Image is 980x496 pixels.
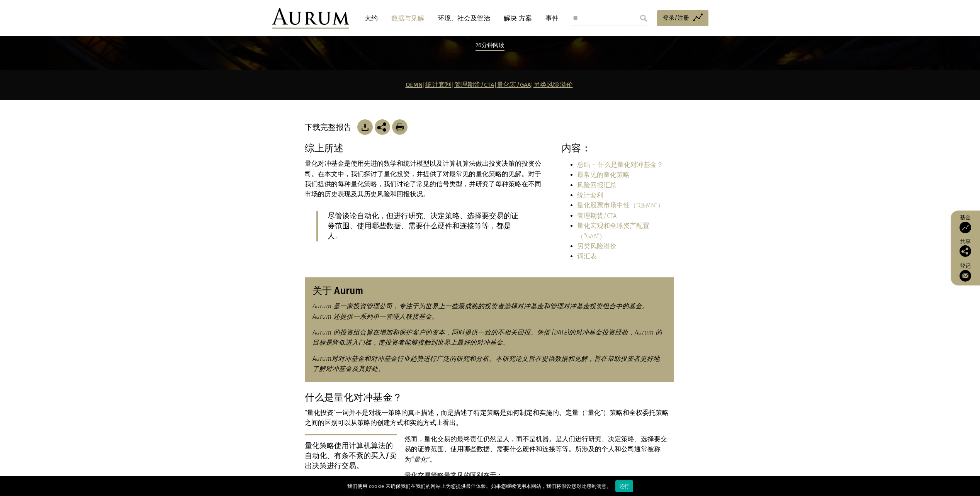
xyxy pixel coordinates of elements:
[955,263,976,282] a: 登记
[577,253,597,260] a: 词汇表
[577,171,630,178] a: 最常见的量化策略
[960,263,971,269] font: 登记
[542,11,559,25] a: 事件
[500,11,536,25] a: 解决 方案
[960,238,971,245] font: 共享
[476,41,504,51] div: 26分钟阅读
[305,392,674,403] h3: 什么是量化对冲基金？
[577,192,603,199] a: 统计套利
[657,10,708,26] a: 登录/注册
[577,182,617,189] a: 风险回报汇总
[313,302,649,320] em: Aurum 是一家投资管理公司，专注于为世界上一些最成熟的投资者选择对冲基金和管理对冲基金投资组合中的基金。Aurum 还提供一系列单一管理人联接基金。
[577,161,663,168] a: 总结 – 什么是量化对冲基金？
[375,119,390,135] img: 分享此帖子
[328,211,524,241] p: 尽管谈论自动化，但进行研究、决定策略、选择要交易的证券范围、使用哪些数据、需要什么硬件和连接等等，都是人。
[361,11,382,25] a: 大约
[305,159,545,200] p: 量化对冲基金是使用先进的数学和统计模型以及计算机算法做出投资决策的投资公司。在本文中，我们探讨了量化投资，并提供了对最常见的量化策略的见解。对于我们提供的每种量化策略，我们讨论了常见的信号类型，...
[305,471,674,481] p: 量化交易策略最常见的区别在于：
[577,212,617,219] a: 管理期货/CTA
[434,11,494,25] a: 环境、社会及管治
[406,81,573,88] strong: | | | |
[615,480,633,492] div: 还行
[313,355,660,372] em: Aurum对对冲基金和对冲基金行业趋势进行广泛的研究和分析。本研究论文旨在提供数据和见解，旨在帮助投资者更好地了解对冲基金及其好处。
[960,214,971,221] font: 基金
[562,143,673,154] h3: 内容：
[313,329,662,346] em: Aurum 的投资组合旨在增加和保护客户的资本，同时提供一致的不相关回报。凭借 [DATE]的对冲基金投资经验，Aurum 的目标是降低进入门槛，使投资者能够接触到世界上最好的对冲基金。
[411,456,430,463] em: “量化”
[960,270,971,282] img: 订阅我们的时事通讯
[960,222,971,233] img: 获取资金
[347,483,611,489] font: 我们使用 cookie 来确保我们在我们的网站上为您提供最佳体验。如果您继续使用本网站，我们将假设您对此感到满意。
[533,81,573,88] a: 另类风险溢价
[577,222,649,240] a: 量化宏观和全球资产配置（“GAA”）
[305,434,397,478] p: 量化策略使用计算机算法的自动化、有条不紊的买入/卖出决策进行交易。
[406,81,423,88] a: QEMN
[636,10,651,26] input: Submit
[313,285,666,297] h3: 关于 Aurum
[357,119,373,135] img: 下载文章
[305,408,674,428] p: “量化投资”一词并不是对统一策略的真正描述，而是描述了特定策略是如何制定和实施的。定量（“量化”）策略和全权委托策略之间的区别可以从策略的创建方式和实施方式上看出。
[272,8,349,29] img: 金
[663,13,689,22] span: 登录/注册
[305,122,356,132] h3: 下载完整报告
[577,243,617,250] a: 另类风险溢价
[577,202,664,209] a: 量化股票市场中性（“QEMN”）
[454,81,494,88] a: 管理期货/CTA
[392,119,408,135] img: 下载文章
[497,81,531,88] a: 量化宏/GAA
[960,245,971,257] img: 分享此帖子
[305,143,545,154] h3: 综上所述
[387,11,428,25] a: 数据与见解
[305,434,674,465] p: 然而，量化交易的最终责任仍然是人，而不是机器。是人们进行研究、决定策略、选择要交易的证券范围、使用哪些数据、需要什么硬件和连接等等。所涉及的个人和公司通常被称为 。
[425,81,452,88] a: 统计套利
[955,214,976,233] a: 基金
